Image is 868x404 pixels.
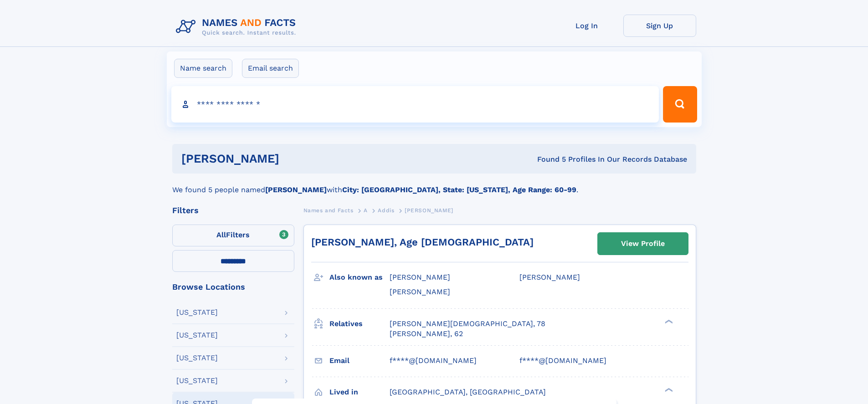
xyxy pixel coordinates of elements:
div: Filters [172,206,294,215]
span: Addis [378,207,394,214]
div: [US_STATE] [176,332,218,339]
img: Logo Names and Facts [172,15,303,39]
span: [PERSON_NAME] [390,287,450,296]
label: Filters [172,225,294,246]
span: [PERSON_NAME] [390,273,450,281]
div: View Profile [621,233,665,254]
div: [US_STATE] [176,309,218,316]
div: ❯ [663,387,673,393]
a: [PERSON_NAME][DEMOGRAPHIC_DATA], 78 [390,319,545,329]
b: City: [GEOGRAPHIC_DATA], State: [US_STATE], Age Range: 60-99 [342,185,576,194]
h3: Also known as [329,270,390,285]
a: Addis [378,205,394,216]
input: search input [171,86,659,123]
label: Email search [242,59,299,78]
span: [PERSON_NAME] [405,207,453,214]
div: Found 5 Profiles In Our Records Database [408,154,687,164]
a: [PERSON_NAME], 62 [390,329,463,339]
a: A [364,205,368,216]
span: [GEOGRAPHIC_DATA], [GEOGRAPHIC_DATA] [390,388,546,396]
h3: Relatives [329,316,390,332]
a: [PERSON_NAME], Age [DEMOGRAPHIC_DATA] [311,236,534,248]
div: ❯ [663,318,673,324]
a: Names and Facts [303,205,354,216]
h1: [PERSON_NAME] [181,153,408,164]
a: Sign Up [623,15,696,37]
div: [US_STATE] [176,377,218,384]
span: All [216,230,226,239]
div: Browse Locations [172,283,294,291]
label: Name search [174,59,232,78]
span: A [364,207,368,214]
a: Log In [550,15,623,37]
a: View Profile [598,233,688,255]
h3: Lived in [329,384,390,400]
b: [PERSON_NAME] [265,185,327,194]
span: [PERSON_NAME] [519,273,580,281]
h3: Email [329,353,390,368]
button: Search Button [663,86,697,123]
div: [US_STATE] [176,354,218,362]
div: We found 5 people named with . [172,174,696,195]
